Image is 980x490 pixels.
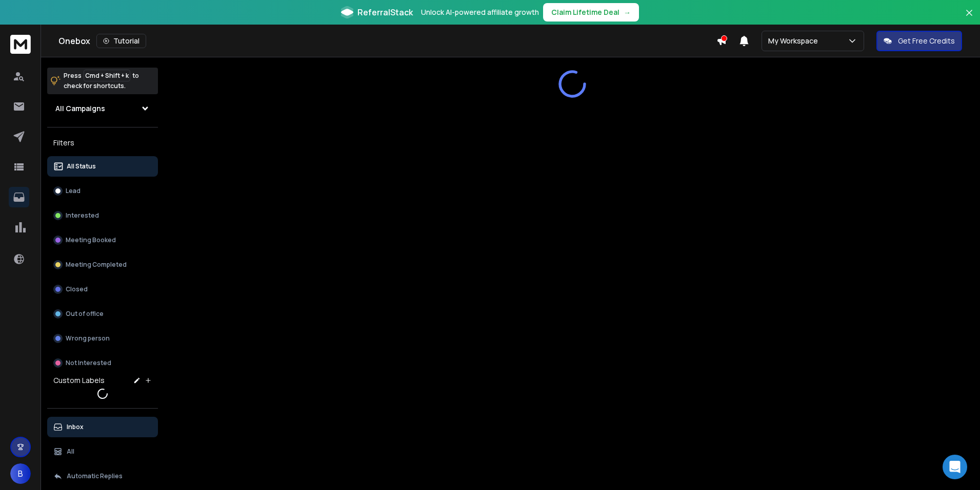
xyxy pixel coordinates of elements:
[47,466,158,486] button: Automatic Replies
[47,230,158,250] button: Meeting Booked
[66,261,127,269] p: Meeting Completed
[47,304,158,324] button: Out of office
[47,417,158,437] button: Inbox
[64,71,139,91] p: Press to check for shortcuts.
[58,34,716,48] div: Onebox
[66,211,99,220] p: Interested
[84,70,130,81] span: Cmd + Shift + k
[67,162,96,171] p: All Status
[66,334,110,343] p: Wrong person
[963,6,976,31] button: Close banner
[10,463,31,484] button: B
[67,423,84,431] p: Inbox
[96,34,146,48] button: Tutorial
[66,236,116,244] p: Meeting Booked
[47,328,158,349] button: Wrong person
[624,7,631,17] span: →
[47,353,158,373] button: Not Interested
[67,448,74,456] p: All
[357,6,413,18] span: ReferralStack
[47,181,158,201] button: Lead
[47,156,158,177] button: All Status
[66,359,111,367] p: Not Interested
[876,31,962,51] button: Get Free Credits
[47,441,158,462] button: All
[47,205,158,226] button: Interested
[47,254,158,275] button: Meeting Completed
[943,455,967,479] div: Open Intercom Messenger
[47,279,158,300] button: Closed
[768,36,822,46] p: My Workspace
[47,136,158,150] h3: Filters
[66,187,81,195] p: Lead
[543,3,639,22] button: Claim Lifetime Deal→
[66,310,104,318] p: Out of office
[67,472,123,480] p: Automatic Replies
[53,375,105,386] h3: Custom Labels
[55,103,105,114] h1: All Campaigns
[898,36,955,46] p: Get Free Credits
[47,98,158,119] button: All Campaigns
[421,7,539,17] p: Unlock AI-powered affiliate growth
[66,285,88,293] p: Closed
